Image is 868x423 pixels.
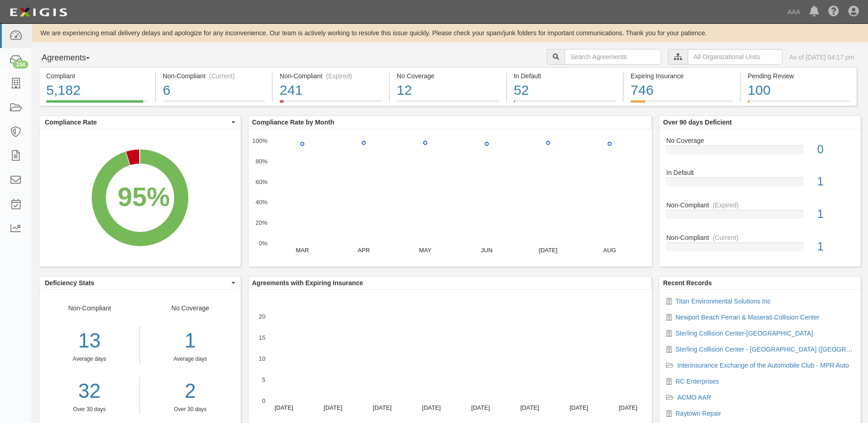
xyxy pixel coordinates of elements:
div: (Expired) [326,71,352,81]
div: 154 [13,60,28,69]
div: 1 [810,174,861,190]
text: [DATE] [323,404,342,411]
div: Over 30 days [147,406,234,413]
div: 746 [631,81,733,100]
div: Non-Compliant [659,201,861,210]
text: [DATE] [569,404,588,411]
a: No Coverage12 [390,100,506,108]
a: Expiring Insurance746 [624,100,740,108]
div: Non-Compliant (Expired) [280,71,382,81]
a: No Coverage0 [666,136,854,168]
text: [DATE] [619,404,637,411]
a: Non-Compliant(Current)6 [156,100,272,108]
div: 0 [810,141,861,158]
button: Agreements [39,49,108,67]
div: In Default [659,168,861,177]
text: APR [357,247,370,254]
a: ACMO AAR [677,394,711,401]
input: All Organizational Units [688,49,782,65]
img: logo-5460c22ac91f19d4615b14bd174203de0afe785f0fc80cf4dbbc73dc1793850b.png [7,4,70,21]
div: In Default [514,71,616,81]
a: In Default52 [507,100,623,108]
a: 32 [39,377,140,406]
b: Compliance Rate by Month [252,119,334,126]
a: Sterling Collision Center-[GEOGRAPHIC_DATA] [675,330,813,337]
a: In Default1 [666,168,854,201]
div: 13 [39,326,140,355]
svg: A chart. [39,129,241,266]
a: Titan Environmental Solutions Inc [675,298,771,305]
div: Expiring Insurance [631,71,733,81]
input: Search Agreements [565,49,661,65]
a: Compliant5,182 [39,100,155,108]
b: Over 90 days Deficient [663,119,732,126]
div: As of [DATE] 04:17 pm [789,53,854,62]
svg: A chart. [248,129,652,266]
text: 80% [255,158,267,165]
a: Non-Compliant(Expired)1 [666,201,854,233]
text: 20% [255,219,267,226]
div: (Expired) [713,201,739,210]
span: Deficiency Stats [45,278,229,287]
a: AAA [783,3,805,21]
text: 10 [259,355,265,362]
text: [DATE] [422,404,441,411]
div: No Coverage [659,136,861,145]
text: 15 [259,334,265,341]
button: Compliance Rate [39,116,241,129]
div: Over 30 days [39,406,140,413]
div: 12 [397,81,499,100]
div: We are experiencing email delivery delays and apologize for any inconvenience. Our team is active... [32,28,868,38]
a: 2 [147,377,234,406]
div: (Current) [713,233,739,242]
div: 5,182 [46,81,148,100]
text: [DATE] [373,404,392,411]
a: Interinsurance Exchange of the Automobile Club - MPR Auto [677,362,849,369]
div: Average days [39,355,140,363]
div: 1 [810,239,861,255]
a: Non-Compliant(Current)1 [666,233,854,259]
div: Pending Review [748,71,850,81]
text: [DATE] [275,404,293,411]
div: 241 [280,81,382,100]
button: Deficiency Stats [39,277,241,289]
div: 52 [514,81,616,100]
div: Non-Compliant (Current) [163,71,265,81]
div: No Coverage [397,71,499,81]
a: RC Enterprises [675,378,719,385]
text: 5 [262,376,265,383]
text: AUG [603,247,616,254]
b: Agreements with Expiring Insurance [252,279,363,287]
text: [DATE] [520,404,539,411]
text: MAY [419,247,431,254]
a: Raytown Repair [675,410,721,417]
span: Compliance Rate [45,118,229,127]
text: 20 [259,313,265,320]
a: Pending Review100 [741,100,857,108]
div: 1 [147,326,234,355]
a: Non-Compliant(Expired)241 [273,100,389,108]
text: 60% [255,178,267,185]
text: 100% [252,137,268,144]
div: Average days [147,355,234,363]
div: Compliant [46,71,148,81]
div: 100 [748,81,850,100]
div: Non-Compliant [39,304,140,413]
div: (Current) [209,71,235,81]
text: MAR [296,247,309,254]
div: 6 [163,81,265,100]
a: Newport Beach Ferrari & Maserati Collision Center [675,314,819,321]
i: Help Center - Complianz [828,6,839,17]
text: 40% [255,199,267,206]
b: Recent Records [663,279,712,287]
div: No Coverage [140,304,241,413]
text: [DATE] [539,247,557,254]
text: JUN [481,247,492,254]
div: 95% [118,179,170,216]
div: Non-Compliant [659,233,861,242]
text: [DATE] [471,404,490,411]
